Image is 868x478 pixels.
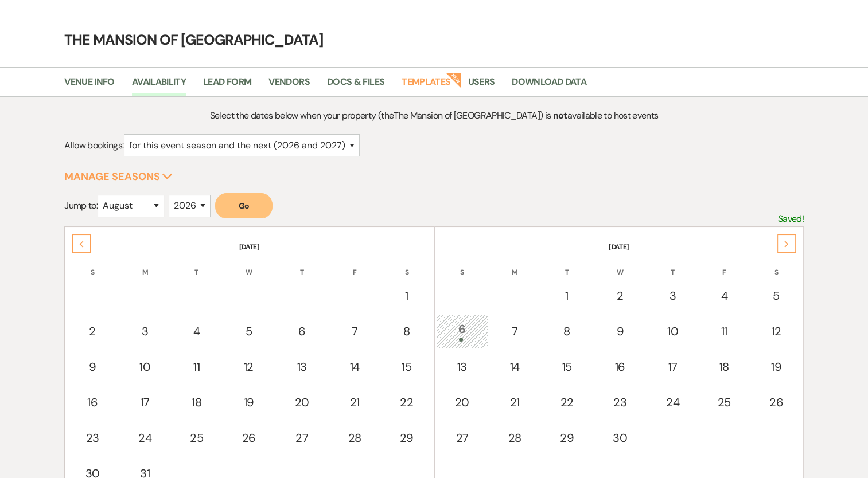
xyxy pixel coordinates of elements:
[705,394,743,411] div: 25
[72,429,112,446] div: 23
[327,75,384,96] a: Docs & Files
[64,75,115,96] a: Venue Info
[21,30,847,50] h4: The Mansion of [GEOGRAPHIC_DATA]
[120,253,170,277] th: M
[705,358,743,375] div: 18
[647,253,698,277] th: T
[203,75,251,96] a: Lead Form
[547,429,586,446] div: 29
[126,358,164,375] div: 10
[778,211,804,226] p: Saved!
[282,358,322,375] div: 13
[336,394,373,411] div: 21
[653,287,691,304] div: 3
[132,75,186,96] a: Availability
[496,429,534,446] div: 28
[178,358,216,375] div: 11
[64,139,123,151] span: Allow bookings:
[268,75,310,96] a: Vendors
[757,358,796,375] div: 19
[496,358,534,375] div: 14
[229,394,268,411] div: 19
[468,75,495,96] a: Users
[496,394,534,411] div: 21
[282,323,322,340] div: 6
[757,394,796,411] div: 26
[547,394,586,411] div: 22
[72,394,112,411] div: 16
[402,75,450,96] a: Templates
[72,323,112,340] div: 2
[547,287,586,304] div: 1
[178,323,216,340] div: 4
[215,193,273,218] button: Go
[72,358,112,375] div: 9
[282,394,322,411] div: 20
[489,253,540,277] th: M
[229,323,268,340] div: 5
[600,429,640,446] div: 30
[178,429,216,446] div: 25
[336,358,373,375] div: 14
[705,323,743,340] div: 11
[653,394,691,411] div: 24
[229,429,268,446] div: 26
[600,323,640,340] div: 9
[126,429,164,446] div: 24
[705,287,743,304] div: 4
[547,358,586,375] div: 15
[282,429,322,446] div: 27
[442,394,482,411] div: 20
[387,394,426,411] div: 22
[336,429,373,446] div: 28
[387,323,426,340] div: 8
[275,253,328,277] th: T
[172,253,222,277] th: T
[336,323,373,340] div: 7
[126,394,164,411] div: 17
[600,287,640,304] div: 2
[446,72,462,88] strong: New
[329,253,380,277] th: F
[157,108,711,123] p: Select the dates below when your property (the The Mansion of [GEOGRAPHIC_DATA] ) is available to...
[229,358,268,375] div: 12
[381,253,433,277] th: S
[387,429,426,446] div: 29
[553,109,567,122] strong: not
[496,323,534,340] div: 7
[653,358,691,375] div: 17
[223,253,274,277] th: W
[436,253,489,277] th: S
[64,171,173,182] button: Manage Seasons
[66,228,432,252] th: [DATE]
[594,253,647,277] th: W
[600,394,640,411] div: 23
[442,429,482,446] div: 27
[66,253,119,277] th: S
[442,320,482,342] div: 6
[699,253,749,277] th: F
[750,253,802,277] th: S
[653,323,691,340] div: 10
[126,323,164,340] div: 3
[387,358,426,375] div: 15
[442,358,482,375] div: 13
[547,323,586,340] div: 8
[757,287,796,304] div: 5
[512,75,586,96] a: Download Data
[600,358,640,375] div: 16
[64,199,98,211] span: Jump to:
[178,394,216,411] div: 18
[757,323,796,340] div: 12
[436,228,802,252] th: [DATE]
[541,253,593,277] th: T
[387,287,426,304] div: 1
